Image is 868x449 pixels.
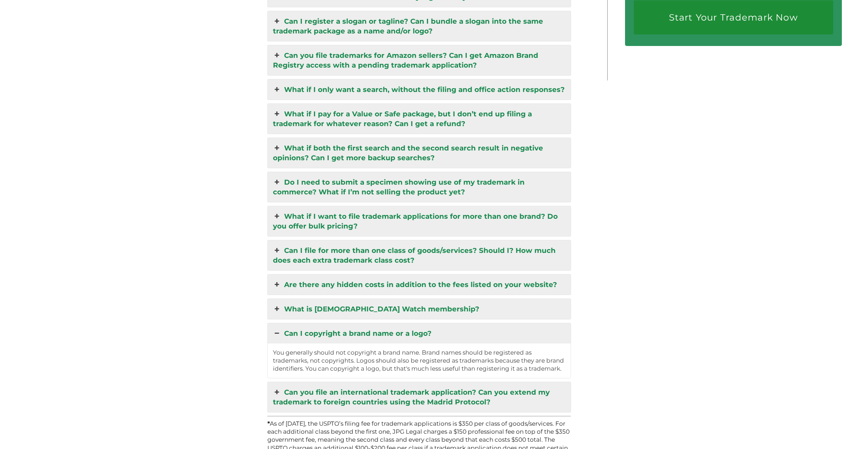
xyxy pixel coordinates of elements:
[268,79,571,100] a: What if I only want a search, without the filing and office action responses?
[268,343,571,378] div: Can I copyright a brand name or a logo?
[268,172,571,202] a: Do I need to submit a specimen showing use of my trademark in commerce? What if I’m not selling t...
[268,11,571,41] a: Can I register a slogan or tagline? Can I bundle a slogan into the same trademark package as a na...
[268,45,571,75] a: Can you file trademarks for Amazon sellers? Can I get Amazon Brand Registry access with a pending...
[268,299,571,319] a: What is [DEMOGRAPHIC_DATA] Watch membership?
[268,240,571,270] a: Can I file for more than one class of goods/services? Should I? How much does each extra trademar...
[273,349,566,373] p: You generally should not copyright a brand name. Brand names should be registered as trademarks, ...
[268,206,571,236] a: What if I want to file trademark applications for more than one brand? Do you offer bulk pricing?
[634,0,833,34] a: Start Your Trademark Now
[268,138,571,168] a: What if both the first search and the second search result in negative opinions? Can I get more b...
[268,274,571,295] a: Are there any hidden costs in addition to the fees listed on your website?
[268,382,571,412] a: Can you file an international trademark application? Can you extend my trademark to foreign count...
[268,104,571,134] a: What if I pay for a Value or Safe package, but I don’t end up filing a trademark for whatever rea...
[268,323,571,343] a: Can I copyright a brand name or a logo?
